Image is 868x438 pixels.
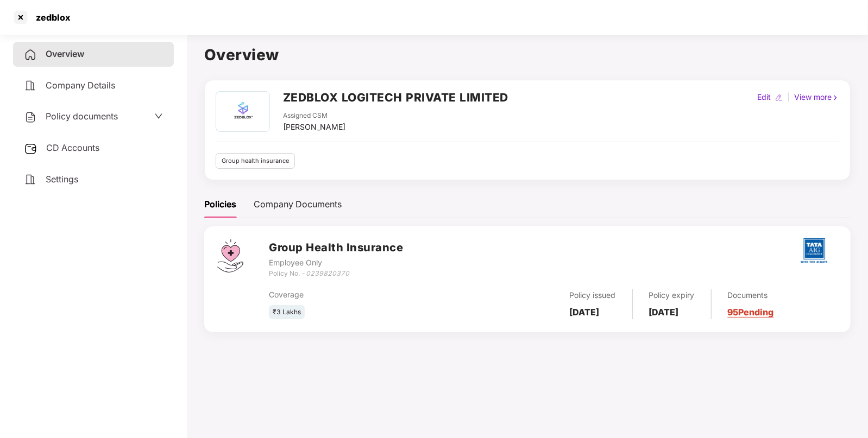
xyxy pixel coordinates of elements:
div: Group health insurance [216,153,295,169]
h3: Group Health Insurance [269,239,403,256]
div: Policy expiry [649,289,695,301]
img: tatag.png [795,232,833,270]
h1: Overview [204,43,851,67]
b: [DATE] [570,307,600,318]
img: svg+xml;base64,PHN2ZyB4bWxucz0iaHR0cDovL3d3dy53My5vcmcvMjAwMC9zdmciIHdpZHRoPSI0Ny43MTQiIGhlaWdodD... [217,239,243,272]
img: logo.png [217,92,268,131]
span: Company Details [46,80,115,91]
div: Documents [728,289,774,301]
a: 95 Pending [728,307,774,318]
img: svg+xml;base64,PHN2ZyB4bWxucz0iaHR0cDovL3d3dy53My5vcmcvMjAwMC9zdmciIHdpZHRoPSIyNCIgaGVpZ2h0PSIyNC... [24,173,37,186]
span: CD Accounts [46,142,99,153]
img: svg+xml;base64,PHN2ZyB3aWR0aD0iMjUiIGhlaWdodD0iMjQiIHZpZXdCb3g9IjAgMCAyNSAyNCIgZmlsbD0ibm9uZSIgeG... [24,142,37,155]
div: Coverage [269,289,458,301]
img: svg+xml;base64,PHN2ZyB4bWxucz0iaHR0cDovL3d3dy53My5vcmcvMjAwMC9zdmciIHdpZHRoPSIyNCIgaGVpZ2h0PSIyNC... [24,48,37,61]
span: Settings [46,174,78,185]
span: down [154,112,163,120]
i: 0239820370 [306,269,349,277]
img: svg+xml;base64,PHN2ZyB4bWxucz0iaHR0cDovL3d3dy53My5vcmcvMjAwMC9zdmciIHdpZHRoPSIyNCIgaGVpZ2h0PSIyNC... [24,79,37,92]
span: Policy documents [46,111,118,122]
img: rightIcon [832,94,839,101]
div: ₹3 Lakhs [269,305,305,320]
div: Employee Only [269,257,403,269]
div: Edit [755,91,773,103]
div: | [785,91,792,103]
div: Policies [204,198,236,211]
div: View more [792,91,841,103]
b: [DATE] [649,307,679,318]
div: Assigned CSM [283,111,345,121]
span: Overview [46,48,84,59]
div: [PERSON_NAME] [283,121,345,133]
div: zedblox [29,12,71,23]
h2: ZEDBLOX LOGITECH PRIVATE LIMITED [283,88,508,106]
img: svg+xml;base64,PHN2ZyB4bWxucz0iaHR0cDovL3d3dy53My5vcmcvMjAwMC9zdmciIHdpZHRoPSIyNCIgaGVpZ2h0PSIyNC... [24,111,37,124]
div: Policy No. - [269,269,403,279]
img: editIcon [775,94,783,101]
div: Policy issued [570,289,616,301]
div: Company Documents [254,198,342,211]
